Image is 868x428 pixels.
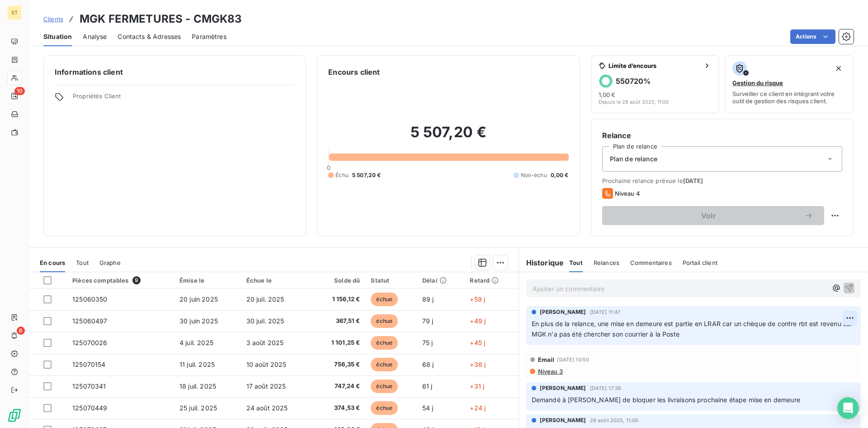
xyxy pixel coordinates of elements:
[540,308,586,316] span: [PERSON_NAME]
[132,276,141,284] span: 9
[55,67,295,77] h6: Informations client
[790,29,835,44] button: Actions
[99,259,121,266] span: Graphe
[246,404,288,412] span: 24 août 2025
[422,382,433,390] span: 61 j
[602,130,842,141] h6: Relance
[7,5,22,20] div: ST
[613,212,804,219] span: Voir
[470,339,485,346] span: +45 j
[317,404,360,413] span: 374,53 €
[328,123,568,150] h2: 5 507,20 €
[317,382,360,391] span: 747,24 €
[569,259,583,266] span: Tout
[317,277,360,284] div: Solde dû
[609,62,700,69] span: Limite d’encours
[179,361,215,368] span: 11 juil. 2025
[246,361,287,368] span: 10 août 2025
[470,382,484,390] span: +31 j
[83,32,107,41] span: Analyse
[602,177,842,184] span: Prochaine relance prévue le
[371,277,411,284] div: Statut
[371,380,398,393] span: échue
[14,87,25,95] span: 10
[317,317,360,326] span: 367,51 €
[532,396,800,404] span: Demandé à [PERSON_NAME] de bloquer les livraisons prochaine étape mise en demeure
[630,259,672,266] span: Commentaires
[602,206,824,225] button: Voir
[610,154,657,164] span: Plan de relance
[72,317,107,325] span: 125060497
[470,317,486,325] span: +49 j
[40,259,65,266] span: En cours
[837,397,859,419] div: Open Intercom Messenger
[540,384,586,392] span: [PERSON_NAME]
[73,92,295,105] span: Propriétés Client
[72,404,107,412] span: 125070449
[599,91,615,98] span: 1,00 €
[422,295,434,303] span: 89 j
[335,171,349,179] span: Échu
[246,277,307,284] div: Échue le
[317,295,360,304] span: 1 156,12 €
[76,259,89,266] span: Tout
[352,171,381,179] span: 5 507,20 €
[371,401,398,415] span: échue
[72,361,105,368] span: 125070154
[317,360,360,369] span: 756,35 €
[615,190,640,197] span: Niveau 4
[422,339,433,346] span: 75 j
[371,293,398,306] span: échue
[537,368,563,375] span: Niveau 3
[540,416,586,424] span: [PERSON_NAME]
[732,90,846,105] span: Surveiller ce client en intégrant votre outil de gestion des risques client.
[179,339,213,346] span: 4 juil. 2025
[557,357,589,362] span: [DATE] 10:50
[590,418,639,423] span: 28 août 2025, 11:00
[422,277,459,284] div: Délai
[192,32,226,41] span: Paramètres
[599,99,669,105] span: Depuis le 28 août 2025, 11:00
[590,385,622,391] span: [DATE] 17:36
[371,336,398,350] span: échue
[683,259,717,266] span: Portail client
[616,77,651,86] h6: 550720 %
[72,382,106,390] span: 125070341
[246,295,284,303] span: 20 juil. 2025
[246,339,284,346] span: 3 août 2025
[118,32,181,41] span: Contacts & Adresses
[72,276,169,284] div: Pièces comptables
[179,404,217,412] span: 25 juil. 2025
[371,358,398,371] span: échue
[551,171,569,179] span: 0,00 €
[72,339,107,346] span: 125070026
[246,382,286,390] span: 17 août 2025
[43,14,63,24] a: Clients
[43,15,63,23] span: Clients
[725,55,854,113] button: Gestion du risqueSurveiller ce client en intégrant votre outil de gestion des risques client.
[532,320,855,338] span: En plus de la relance, une mise en demeure est partie en LRAR car un chèque de contre rbt est rev...
[80,11,242,27] h3: MGK FERMETURES - CMGK83
[7,408,22,423] img: Logo LeanPay
[470,295,485,303] span: +59 j
[246,317,284,325] span: 30 juil. 2025
[17,327,25,335] span: 6
[470,277,513,284] div: Retard
[179,382,216,390] span: 18 juil. 2025
[732,79,783,87] span: Gestion du risque
[422,404,434,412] span: 54 j
[594,259,619,266] span: Relances
[470,361,486,368] span: +38 j
[327,164,330,171] span: 0
[72,295,107,303] span: 125060350
[519,257,564,268] h6: Historique
[371,314,398,328] span: échue
[43,32,72,41] span: Situation
[683,177,703,184] span: [DATE]
[328,67,380,77] h6: Encours client
[422,361,434,368] span: 68 j
[179,295,218,303] span: 20 juin 2025
[317,338,360,347] span: 1 101,25 €
[179,277,236,284] div: Émise le
[422,317,434,325] span: 79 j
